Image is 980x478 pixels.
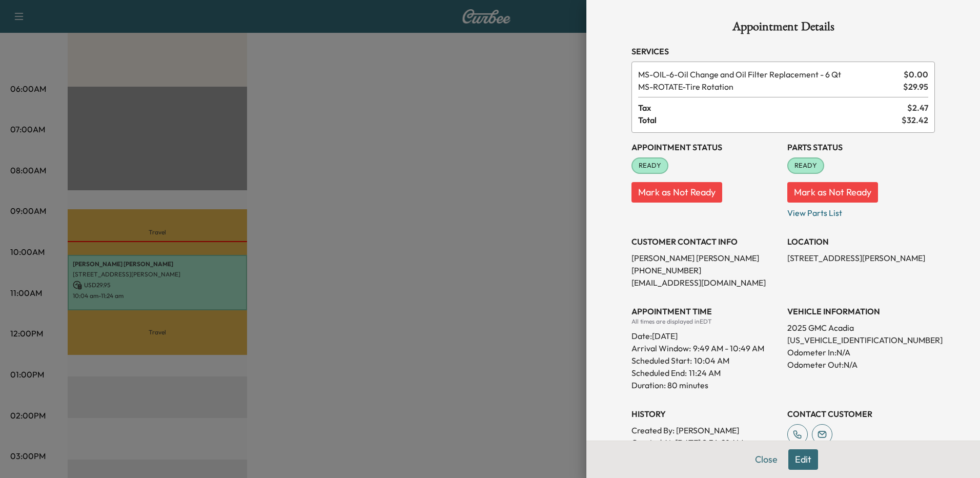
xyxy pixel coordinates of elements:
button: Edit [788,449,818,470]
p: Arrival Window: [631,342,779,354]
p: View Parts List [787,203,935,219]
span: $ 0.00 [904,68,928,81]
button: Mark as Not Ready [631,182,722,203]
button: Close [748,449,784,470]
h3: CUSTOMER CONTACT INFO [631,235,779,248]
h3: APPOINTMENT TIME [631,305,779,317]
h3: Parts Status [787,141,935,153]
h1: Appointment Details [631,21,935,37]
div: All times are displayed in EDT [631,317,779,326]
span: READY [788,161,823,171]
button: Mark as Not Ready [787,182,878,203]
p: [PERSON_NAME] [PERSON_NAME] [631,252,779,264]
p: Odometer Out: N/A [787,358,935,371]
span: Total [638,114,902,126]
p: Scheduled End: [631,367,687,379]
p: Odometer In: N/A [787,346,935,358]
p: [EMAIL_ADDRESS][DOMAIN_NAME] [631,276,779,289]
h3: LOCATION [787,235,935,248]
p: [US_VEHICLE_IDENTIFICATION_NUMBER] [787,334,935,346]
span: $ 29.95 [903,81,928,93]
span: 9:49 AM - 10:49 AM [693,342,764,354]
div: Date: [DATE] [631,326,779,342]
h3: Appointment Status [631,141,779,153]
p: Created By : [PERSON_NAME] [631,424,779,436]
h3: CONTACT CUSTOMER [787,408,935,420]
p: [PHONE_NUMBER] [631,264,779,276]
span: READY [632,161,667,171]
p: Created At : [DATE] 9:34:01 AM [631,436,779,449]
p: 10:04 AM [694,354,729,367]
span: Tire Rotation [638,81,899,93]
p: Scheduled Start: [631,354,692,367]
span: Tax [638,102,907,114]
h3: VEHICLE INFORMATION [787,305,935,317]
h3: Services [631,45,935,57]
p: 11:24 AM [689,367,721,379]
span: Oil Change and Oil Filter Replacement - 6 Qt [638,68,900,81]
p: 2025 GMC Acadia [787,322,935,334]
span: $ 32.42 [902,114,928,126]
h3: History [631,408,779,420]
span: $ 2.47 [907,102,928,114]
p: Duration: 80 minutes [631,379,779,391]
p: [STREET_ADDRESS][PERSON_NAME] [787,252,935,264]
